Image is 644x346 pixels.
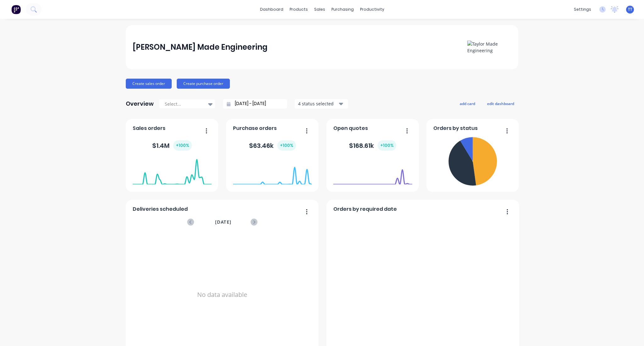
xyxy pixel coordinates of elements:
span: TT [628,7,632,12]
div: $ 1.4M [152,140,192,151]
button: 4 status selected [295,99,348,109]
div: + 100 % [378,140,396,151]
div: purchasing [328,5,357,14]
button: edit dashboard [483,99,518,108]
span: Open quotes [333,125,368,132]
div: $ 63.46k [249,140,296,151]
span: [DATE] [215,219,231,226]
button: Create sales order [126,79,172,89]
div: products [286,5,311,14]
span: Orders by status [433,125,478,132]
span: Sales orders [133,125,165,132]
a: dashboard [257,5,286,14]
div: $ 168.61k [349,140,396,151]
div: + 100 % [173,140,192,151]
div: 4 status selected [298,100,338,107]
img: Factory [11,5,21,14]
div: settings [571,5,594,14]
button: Create purchase order [177,79,230,89]
div: + 100 % [277,140,296,151]
button: add card [456,99,479,108]
div: sales [311,5,328,14]
div: productivity [357,5,387,14]
span: Purchase orders [233,125,277,132]
div: Overview [126,98,154,110]
span: Orders by required date [333,205,397,213]
div: [PERSON_NAME] Made Engineering [133,41,268,53]
img: Taylor Made Engineering [467,41,511,54]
